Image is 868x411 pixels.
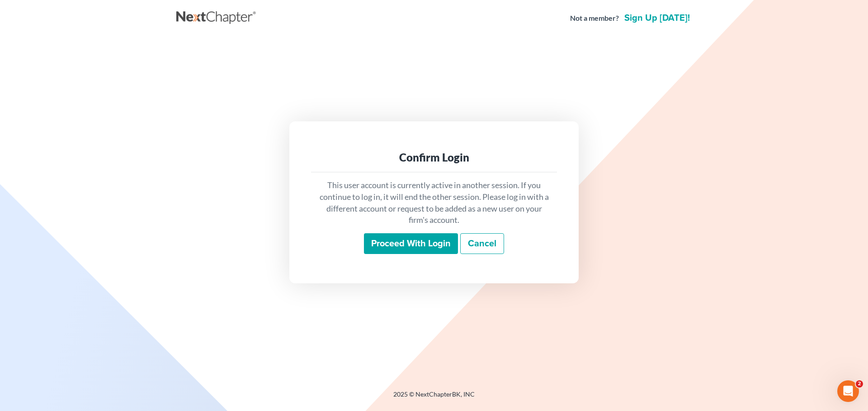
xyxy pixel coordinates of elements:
[570,13,619,23] strong: Not a member?
[856,380,863,388] span: 2
[318,150,550,165] div: Confirm Login
[318,180,550,226] p: This user account is currently active in another session. If you continue to log in, it will end ...
[364,233,458,254] input: Proceed with login
[623,14,692,23] a: Sign up [DATE]!
[176,390,692,406] div: 2025 © NextChapterBK, INC
[460,233,504,254] a: Cancel
[837,380,859,402] iframe: Intercom live chat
